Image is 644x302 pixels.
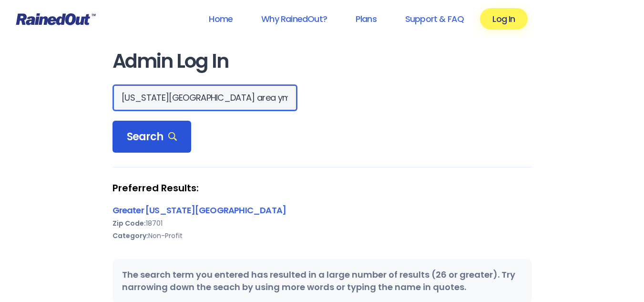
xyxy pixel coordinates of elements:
span: Search [127,130,177,144]
strong: Preferred Results: [112,182,532,194]
div: Greater [US_STATE][GEOGRAPHIC_DATA] [112,204,532,217]
a: Log In [480,8,527,30]
div: Search [112,121,192,153]
h1: Admin Log In [112,51,532,72]
a: Support & FAQ [393,8,476,30]
a: Plans [343,8,389,30]
b: Zip Code: [112,219,146,228]
div: 18701 [112,217,532,229]
b: Category: [112,231,148,240]
div: Non-Profit [112,229,532,242]
input: Search Orgs… [112,84,297,111]
a: Greater [US_STATE][GEOGRAPHIC_DATA] [112,204,286,216]
a: Home [196,8,245,30]
a: Why RainedOut? [249,8,339,30]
